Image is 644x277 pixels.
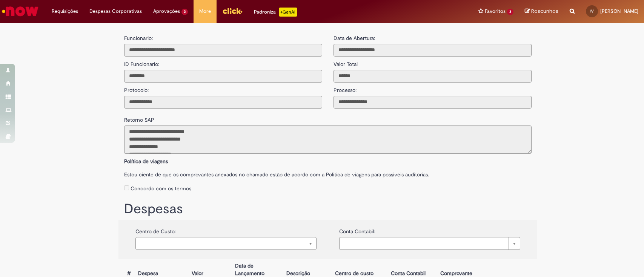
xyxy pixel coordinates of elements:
label: Concordo com os termos [131,185,191,192]
span: Aprovações [153,8,180,15]
a: Limpar campo {0} [339,237,520,250]
span: [PERSON_NAME] [600,8,638,14]
a: Rascunhos [525,8,558,15]
label: Retorno SAP [124,112,154,124]
p: +GenAi [279,8,297,17]
label: ID Funcionario: [124,57,159,68]
label: Processo: [334,83,357,94]
label: Data de Abertura: [334,34,375,42]
span: Favoritos [485,8,506,15]
div: Padroniza [254,8,297,17]
label: Valor Total [334,57,358,68]
img: click_logo_yellow_360x200.png [222,5,243,17]
label: Estou ciente de que os comprovantes anexados no chamado estão de acordo com a Politica de viagens... [124,167,532,178]
span: Despesas Corporativas [89,8,142,15]
span: Requisições [52,8,78,15]
a: Limpar campo {0} [135,237,317,250]
label: Conta Contabil: [339,224,375,235]
span: 3 [507,9,513,15]
h1: Despesas [124,202,532,217]
label: Protocolo: [124,83,149,94]
span: Rascunhos [531,8,558,15]
label: Centro de Custo: [135,224,176,235]
img: ServiceNow [1,4,40,19]
span: IV [590,9,594,14]
span: More [199,8,211,15]
b: Política de viagens [124,158,168,165]
span: 2 [181,9,188,15]
label: Funcionario: [124,34,153,42]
